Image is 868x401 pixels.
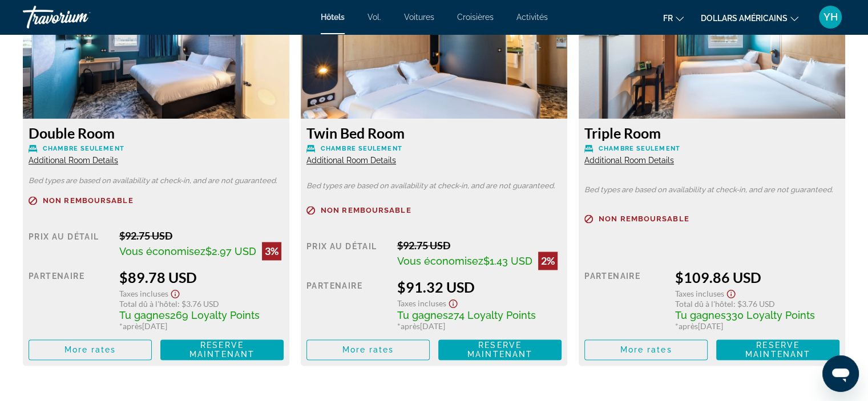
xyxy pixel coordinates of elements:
[823,11,838,23] font: YH
[119,309,170,321] span: Tu gagnes
[306,182,562,190] p: Bed types are based on availability at check-in, and are not guaranteed.
[160,339,284,360] button: Reserve maintenant
[397,321,562,331] div: * [DATE]
[205,245,256,257] span: $2.97 USD
[189,341,255,359] span: Reserve maintenant
[675,299,733,309] span: Total dû à l'hôtel
[675,321,839,331] div: * [DATE]
[663,14,673,23] font: fr
[401,321,420,331] span: après
[724,286,738,299] button: Show Taxes and Fees disclaimer
[538,252,558,270] div: 2%
[675,309,726,321] span: Tu gagnes
[701,14,788,23] font: dollars américains
[584,186,839,194] p: Bed types are based on availability at check-in, and are not guaranteed.
[64,345,116,354] span: More rates
[342,345,394,354] span: More rates
[119,299,177,309] span: Total dû à l'hôtel
[306,278,389,331] div: Partenaire
[745,341,810,359] span: Reserve maintenant
[368,13,381,22] a: Vol.
[457,13,494,22] a: Croisières
[620,345,672,354] span: More rates
[663,10,684,26] button: Changer de langue
[119,299,284,309] div: : $3.76 USD
[599,215,689,222] span: Non remboursable
[306,124,562,141] h3: Twin Bed Room
[306,156,396,165] span: Additional Room Details
[170,309,260,321] span: 269 Loyalty Points
[822,355,859,392] iframe: Bouton de lancement de la fenêtre de messagerie
[23,2,137,32] a: Travorium
[483,255,532,267] span: $1.43 USD
[584,269,667,331] div: Partenaire
[397,309,448,321] span: Tu gagnes
[584,124,839,141] h3: Triple Room
[123,321,142,331] span: après
[262,242,281,260] div: 3%
[599,145,680,152] span: Chambre seulement
[404,13,434,22] a: Voitures
[29,177,284,185] p: Bed types are based on availability at check-in, and are not guaranteed.
[119,289,168,298] span: Taxes incluses
[168,286,182,299] button: Show Taxes and Fees disclaimer
[29,124,284,141] h3: Double Room
[119,269,284,286] div: $89.78 USD
[675,289,724,298] span: Taxes incluses
[43,197,134,204] span: Non remboursable
[446,295,460,309] button: Show Taxes and Fees disclaimer
[516,13,548,22] a: Activités
[397,239,562,252] div: $92.75 USD
[321,145,402,152] span: Chambre seulement
[584,339,708,360] button: More rates
[29,339,152,360] button: More rates
[448,309,536,321] span: 274 Loyalty Points
[467,341,532,359] span: Reserve maintenant
[679,321,698,331] span: après
[438,339,562,360] button: Reserve maintenant
[815,5,845,29] button: Menu utilisateur
[43,145,124,152] span: Chambre seulement
[29,156,118,165] span: Additional Room Details
[701,10,798,26] button: Changer de devise
[726,309,815,321] span: 330 Loyalty Points
[397,255,483,267] span: Vous économisez
[321,206,411,214] span: Non remboursable
[584,156,674,165] span: Additional Room Details
[29,269,111,331] div: Partenaire
[119,245,205,257] span: Vous économisez
[397,278,562,295] div: $91.32 USD
[119,229,284,242] div: $92.75 USD
[29,229,111,260] div: Prix au détail
[321,13,345,22] a: Hôtels
[675,269,839,286] div: $109.86 USD
[675,299,839,309] div: : $3.76 USD
[397,298,446,308] span: Taxes incluses
[306,339,430,360] button: More rates
[716,339,839,360] button: Reserve maintenant
[119,321,284,331] div: * [DATE]
[306,239,389,270] div: Prix au détail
